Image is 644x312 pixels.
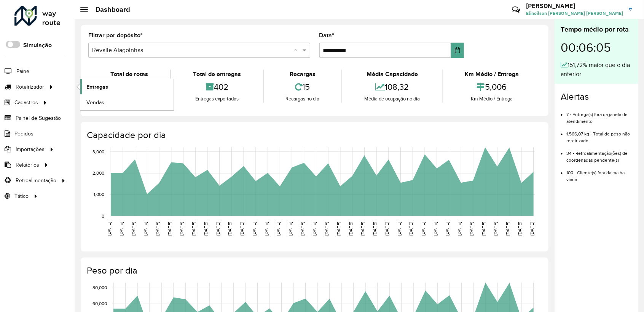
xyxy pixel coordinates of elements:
div: 5,006 [445,79,539,95]
div: Recargas [266,70,340,79]
h4: Capacidade por dia [87,130,541,141]
text: [DATE] [107,222,112,236]
text: [DATE] [517,222,522,236]
div: Recargas no dia [266,95,340,103]
div: 151,72% maior que o dia anterior [561,60,632,79]
label: Data [319,31,335,40]
span: Vendas [86,99,104,107]
div: 402 [173,79,261,95]
text: [DATE] [408,222,413,236]
text: [DATE] [264,222,269,236]
h4: Peso por dia [87,265,541,276]
span: Painel de Sugestão [16,114,61,122]
span: Cadastros [14,99,38,107]
label: Filtrar por depósito [88,31,143,40]
text: 1,000 [94,192,104,197]
text: [DATE] [529,222,534,236]
h3: [PERSON_NAME] [526,2,623,10]
span: Roteirizador [16,83,44,91]
span: Retroalimentação [16,177,56,185]
div: Tempo médio por rota [561,24,632,35]
text: [DATE] [191,222,196,236]
li: 7 - Entrega(s) fora da janela de atendimento [566,105,632,125]
span: Tático [14,192,29,200]
text: [DATE] [360,222,365,236]
a: Vendas [80,95,174,110]
div: Média Capacidade [344,70,440,79]
div: 00:06:05 [561,35,632,60]
text: 60,000 [92,301,107,306]
text: [DATE] [493,222,498,236]
text: [DATE] [469,222,474,236]
text: [DATE] [445,222,450,236]
li: 1.566,07 kg - Total de peso não roteirizado [566,125,632,144]
text: [DATE] [372,222,377,236]
div: 108,32 [344,79,440,95]
text: [DATE] [276,222,281,236]
text: [DATE] [505,222,510,236]
text: [DATE] [228,222,233,236]
text: [DATE] [288,222,293,236]
text: 0 [102,213,104,218]
text: 3,000 [92,149,104,154]
text: [DATE] [433,222,438,236]
li: 100 - Cliente(s) fora da malha viária [566,164,632,183]
div: Km Médio / Entrega [445,95,539,103]
h2: Dashboard [88,5,130,14]
text: [DATE] [336,222,341,236]
text: [DATE] [348,222,353,236]
text: [DATE] [312,222,317,236]
text: 80,000 [92,285,107,290]
a: Contato Rápido [508,2,524,18]
text: [DATE] [300,222,305,236]
span: Clear all [294,46,301,55]
li: 34 - Retroalimentação(ões) de coordenadas pendente(s) [566,144,632,164]
text: [DATE] [167,222,172,236]
text: [DATE] [421,222,426,236]
text: [DATE] [131,222,136,236]
text: [DATE] [143,222,148,236]
text: [DATE] [179,222,184,236]
div: Total de entregas [173,70,261,79]
text: [DATE] [384,222,389,236]
text: [DATE] [155,222,160,236]
label: Simulação [23,41,52,50]
span: Entregas [86,83,108,91]
text: [DATE] [457,222,462,236]
text: [DATE] [481,222,486,236]
span: Importações [16,145,45,153]
span: Painel [16,67,30,75]
text: [DATE] [215,222,220,236]
button: Choose Date [451,43,464,58]
text: [DATE] [203,222,208,236]
div: 15 [266,79,340,95]
div: Total de rotas [90,70,168,79]
text: [DATE] [119,222,124,236]
div: Média de ocupação no dia [344,95,440,103]
span: Pedidos [14,130,33,138]
text: [DATE] [397,222,402,236]
div: Entregas exportadas [173,95,261,103]
a: Entregas [80,79,174,94]
span: Relatórios [16,161,39,169]
text: [DATE] [324,222,329,236]
text: [DATE] [252,222,257,236]
h4: Alertas [561,91,632,102]
div: Km Médio / Entrega [445,70,539,79]
text: [DATE] [239,222,244,236]
span: Elinoilson [PERSON_NAME] [PERSON_NAME] [526,10,623,17]
text: 2,000 [92,170,104,175]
